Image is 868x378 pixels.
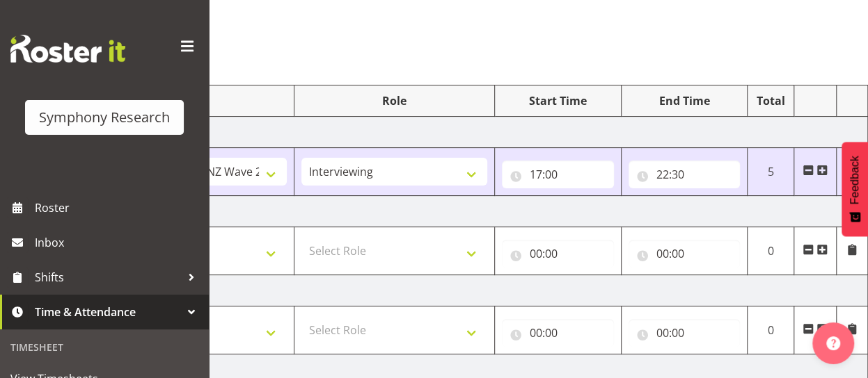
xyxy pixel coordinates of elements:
input: Click to select... [629,240,741,268]
div: End Time [629,92,741,109]
span: Feedback [849,156,861,204]
td: 0 [748,306,794,354]
div: Start Time [502,92,614,109]
td: 0 [748,227,794,275]
input: Click to select... [502,161,614,188]
input: Click to select... [502,240,614,268]
span: Roster [35,197,202,218]
div: Role [301,92,487,109]
input: Click to select... [629,161,741,188]
img: Rosterit website logo [10,35,125,63]
span: Time & Attendance [35,302,181,322]
span: Shifts [35,267,181,288]
td: 5 [748,148,794,196]
span: Inbox [35,232,202,253]
button: Feedback - Show survey [842,142,868,236]
div: Symphony Research [39,107,170,128]
img: help-xxl-2.png [826,336,840,350]
input: Click to select... [629,319,741,347]
div: Timesheet [3,333,205,361]
div: Total [755,92,787,109]
input: Click to select... [502,319,614,347]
